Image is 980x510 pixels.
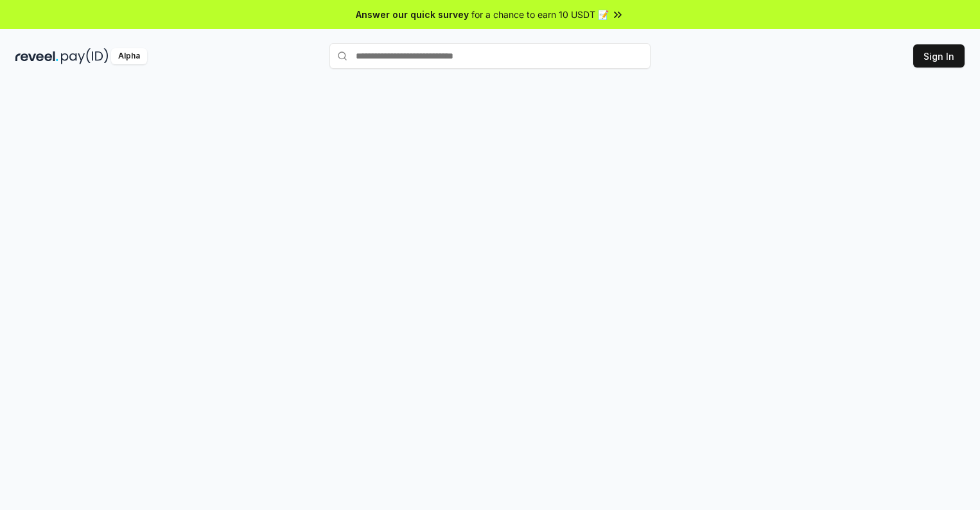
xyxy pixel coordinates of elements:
[111,48,147,64] div: Alpha
[471,8,609,21] span: for a chance to earn 10 USDT 📝
[15,48,58,64] img: reveel_dark
[61,48,109,64] img: pay_id
[356,8,469,21] span: Answer our quick survey
[913,44,965,68] button: Sign In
